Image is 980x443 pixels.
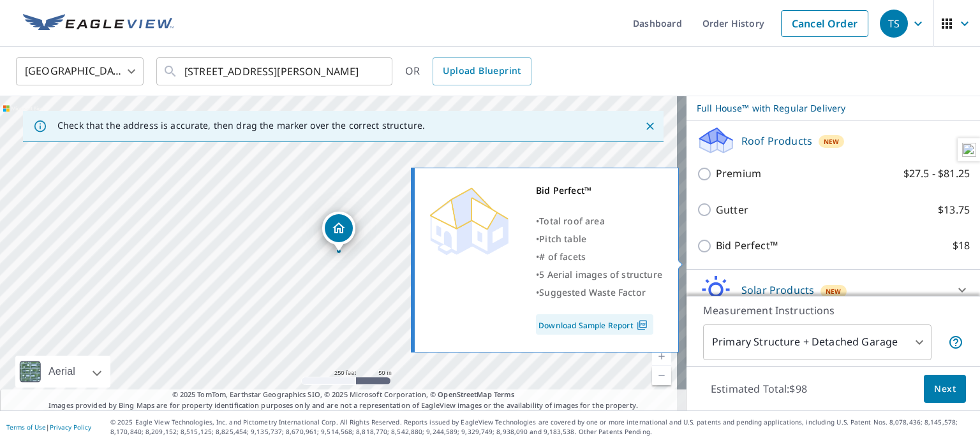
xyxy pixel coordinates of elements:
[697,101,947,115] p: Full House™ with Regular Delivery
[880,10,908,38] div: TS
[741,282,814,298] p: Solar Products
[6,423,46,432] a: Terms of Use
[824,136,840,147] span: New
[536,230,662,248] div: •
[703,324,932,360] div: Primary Structure + Detached Garage
[934,381,956,397] span: Next
[322,212,355,251] div: Dropped pin, building 1, Residential property, 21 Yankee Dr Mount Holly Springs, PA 17065
[424,182,514,258] img: Premium
[539,251,586,263] span: # of facets
[701,375,817,403] p: Estimated Total: $98
[716,238,778,254] p: Bid Perfect™
[536,212,662,230] div: •
[536,248,662,266] div: •
[405,57,531,85] div: OR
[953,238,970,254] p: $18
[45,356,79,388] div: Aerial
[652,347,671,366] a: Current Level 17, Zoom In
[634,319,651,331] img: Pdf Icon
[642,118,658,134] button: Close
[536,314,653,335] a: Download Sample Report
[539,233,586,245] span: Pitch table
[110,418,974,437] p: © 2025 Eagle View Technologies, Inc. and Pictometry International Corp. All Rights Reserved. Repo...
[536,284,662,301] div: •
[697,275,970,305] div: Solar ProductsNew
[184,54,366,89] input: Search by address or latitude-longitude
[443,63,521,79] span: Upload Blueprint
[433,57,531,85] a: Upload Blueprint
[716,202,748,218] p: Gutter
[741,133,812,149] p: Roof Products
[716,166,761,182] p: Premium
[903,166,970,182] p: $27.5 - $81.25
[703,303,963,318] p: Measurement Instructions
[539,286,646,298] span: Suggested Waste Factor
[536,182,662,200] div: Bid Perfect™
[16,54,144,89] div: [GEOGRAPHIC_DATA]
[948,335,963,350] span: Your report will include the primary structure and a detached garage if one exists.
[57,120,425,131] p: Check that the address is accurate, then drag the marker over the correct structure.
[924,375,966,403] button: Next
[172,389,515,400] span: © 2025 TomTom, Earthstar Geographics SIO, © 2025 Microsoft Corporation, ©
[539,268,662,280] span: 5 Aerial images of structure
[50,423,91,432] a: Privacy Policy
[539,215,605,227] span: Total roof area
[15,356,110,388] div: Aerial
[6,423,91,431] p: |
[781,10,868,37] a: Cancel Order
[938,202,970,218] p: $13.75
[652,366,671,385] a: Current Level 17, Zoom Out
[697,126,970,156] div: Roof ProductsNew
[826,286,842,296] span: New
[536,266,662,284] div: •
[494,389,515,399] a: Terms
[23,14,174,33] img: EV Logo
[438,389,491,399] a: OpenStreetMap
